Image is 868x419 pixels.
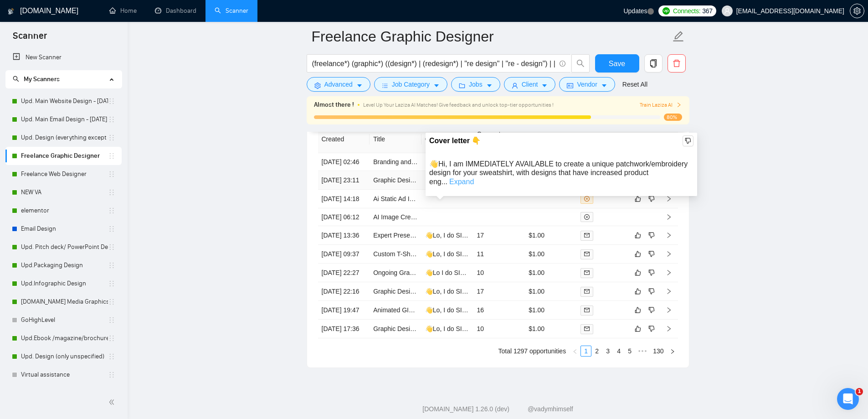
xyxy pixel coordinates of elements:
[5,147,122,165] li: Freelance Graphic Designer
[108,371,115,378] span: holder
[318,190,370,208] td: [DATE] 14:18
[541,82,548,89] span: caret-down
[13,75,60,83] span: My Scanners
[525,320,577,338] td: $1.00
[373,176,575,184] a: Graphic Designer Needed for Sweatshirt Patchwork/Embroidery Design
[433,82,440,89] span: caret-down
[850,7,864,15] a: setting
[856,388,863,395] span: 1
[592,346,602,356] a: 2
[525,245,577,264] td: $1.00
[650,346,666,356] a: 130
[370,264,421,282] td: Ongoing Graphic Design Support for Social Media and Marketing Materials
[108,335,115,342] span: holder
[635,325,641,332] span: like
[486,82,493,89] span: caret-down
[648,306,655,314] span: dislike
[850,7,864,15] span: setting
[473,282,525,301] td: 17
[108,298,115,305] span: holder
[623,7,647,15] span: Updates
[473,320,525,338] td: 10
[373,269,585,276] a: Ongoing Graphic Design Support for Social Media and Marketing Materials
[646,267,657,278] button: dislike
[584,233,590,238] span: mail
[525,282,577,301] td: $1.00
[581,346,591,356] a: 1
[370,125,421,153] th: Title
[318,226,370,245] td: [DATE] 13:36
[572,59,589,67] span: search
[21,202,108,220] a: elementor
[370,208,421,226] td: AI Image Creation for Agency
[21,92,108,110] a: Upd. Main Website Design - [DATE]
[5,220,122,238] li: Email Design
[422,405,509,413] a: [DOMAIN_NAME] 1.26.0 (dev)
[473,264,525,282] td: 10
[584,307,590,313] span: mail
[373,158,611,166] a: Branding and Design for emerging consumer goods health and wellness drink brand
[525,226,577,245] td: $1.00
[498,346,566,357] li: Total 1297 opportunities
[109,7,137,15] a: homeHome
[635,195,641,202] span: like
[108,116,115,123] span: holder
[5,165,122,183] li: Freelance Web Designer
[584,196,590,202] span: close-circle
[603,346,613,356] a: 3
[363,102,554,108] span: Level Up Your Laziza AI Matches! Give feedback and unlock top-tier opportunities !
[324,79,353,89] span: Advanced
[571,54,590,72] button: search
[613,346,624,357] li: 4
[522,79,538,89] span: Client
[307,77,370,92] button: settingAdvancedcaret-down
[624,346,635,357] li: 5
[570,346,580,357] li: Previous Page
[5,48,122,67] li: New Scanner
[108,207,115,214] span: holder
[473,245,525,264] td: 11
[314,100,354,110] span: Almost there !
[5,202,122,220] li: elementor
[572,349,578,354] span: left
[451,77,500,92] button: folderJobscaret-down
[108,152,115,160] span: holder
[646,193,657,204] button: dislike
[469,79,483,89] span: Jobs
[312,58,555,69] input: Search Freelance Jobs...
[5,110,122,129] li: Upd. Main Email Design - June 4 2025
[370,190,421,208] td: Ai Static Ad Image Creator
[648,325,655,332] span: dislike
[108,225,115,233] span: holder
[5,366,122,384] li: Virtual assistance
[13,76,19,82] span: search
[382,82,388,89] span: bars
[580,346,591,357] li: 1
[577,79,597,89] span: Vendor
[648,232,655,239] span: dislike
[632,305,643,316] button: like
[370,226,421,245] td: Expert Presentation Designer for Capabilities Slides
[635,306,641,314] span: like
[837,388,859,410] iframe: Intercom live chat
[666,269,672,276] span: right
[21,238,108,256] a: Upd. Pitch deck/ PowerPoint Designer
[473,301,525,320] td: 16
[318,208,370,226] td: [DATE] 06:12
[373,195,448,202] a: Ai Static Ad Image Creator
[632,323,643,334] button: like
[318,320,370,338] td: [DATE] 17:36
[602,346,613,357] li: 3
[318,282,370,301] td: [DATE] 22:16
[318,171,370,190] td: [DATE] 23:11
[673,6,700,16] span: Connects:
[666,307,672,313] span: right
[108,280,115,287] span: holder
[646,286,657,297] button: dislike
[666,288,672,295] span: right
[666,326,672,332] span: right
[373,288,586,295] a: Graphic Designer for Workbook Redesign + Custom Fragrance Label PDFs
[645,59,662,67] span: copy
[635,250,641,258] span: like
[525,301,577,320] td: $1.00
